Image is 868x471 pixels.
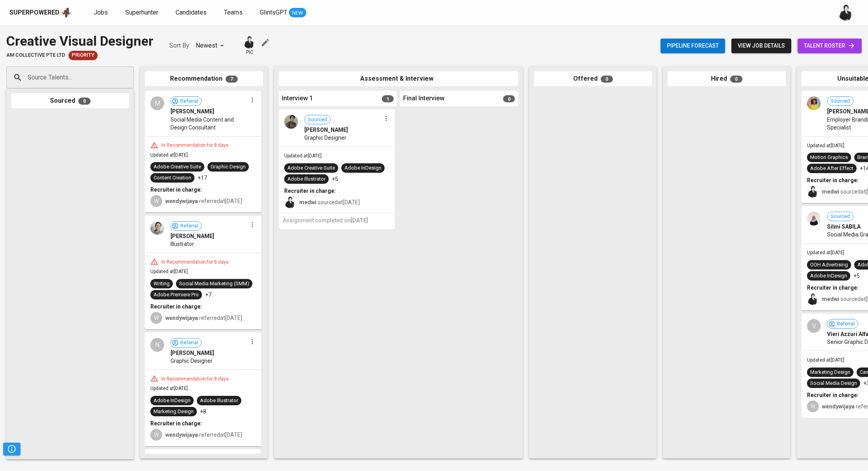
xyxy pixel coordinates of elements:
[807,96,821,110] img: 4c9ecd6dbc5a8c6ef351e9bc237ad46e.jpg
[158,376,232,382] div: In Recommendation for 8 days
[170,116,247,131] span: Social Media Content and Design Consultant
[125,8,160,18] a: Superhunter
[150,338,164,352] div: N
[351,217,368,223] span: [DATE]
[289,9,306,17] span: NEW
[853,272,860,280] p: +5
[807,284,859,291] b: Recruiter in charge:
[242,35,256,56] div: pic
[145,91,261,212] div: MReferral[PERSON_NAME]Social Media Content and Design ConsultantIn Recommendation for 8 daysUpdat...
[158,259,232,266] div: In Recommendation for 8 days
[299,199,316,205] b: medwi
[177,98,201,105] span: Referral
[304,134,346,142] span: Graphic Designer
[834,320,858,328] span: Referral
[226,76,238,83] span: 7
[807,357,844,363] span: Updated at [DATE]
[150,312,162,324] div: W
[807,186,819,198] img: medwi@glints.com
[283,216,391,225] h6: Assignment completed on
[145,71,263,87] div: Recommendation
[382,95,394,102] span: 1
[94,8,109,18] a: Jobs
[61,7,72,18] img: app logo
[177,339,201,347] span: Referral
[150,221,164,235] img: 2673070a68c6b4903123184c3249ec3b.png
[224,9,242,16] span: Teams
[179,280,249,288] div: Social Media Marketing (SMM)
[284,153,322,159] span: Updated at [DATE]
[150,152,188,158] span: Updated at [DATE]
[810,380,857,387] div: Social Media Design
[838,5,854,20] img: medwi@glints.com
[150,303,202,310] b: Recruiter in charge:
[78,98,91,105] span: 0
[150,429,162,441] div: W
[284,115,298,129] img: f95999455e16c2e3964b27557e20e5c5.jpg
[344,164,381,172] div: Adobe InDesign
[534,71,652,87] div: Offered
[11,93,129,109] div: Sourced
[503,95,515,102] span: 0
[260,8,306,18] a: GlintsGPT NEW
[68,51,98,60] div: New Job received from Demand Team
[305,116,330,124] span: Sourced
[130,77,131,78] button: Open
[827,213,853,220] span: Sourced
[145,216,261,329] div: Referral[PERSON_NAME]IllustratorIn Recommendation for 8 daysUpdated at[DATE]WritingSocial Media M...
[94,9,108,16] span: Jobs
[284,196,296,208] img: medwi@glints.com
[150,420,202,427] b: Recruiter in charge:
[3,443,20,455] button: Pipeline Triggers
[810,165,853,172] div: Adobe After Effect
[165,198,242,204] span: referred at [DATE]
[810,154,848,161] div: Motion Graphics
[150,195,162,207] div: W
[165,315,198,321] b: wendywijaya
[738,41,785,51] span: view job details
[6,31,154,51] div: Creative Visual Designer
[154,397,191,405] div: Adobe InDesign
[6,52,65,59] span: AM Collective Pte Ltd
[731,39,791,53] button: view job details
[661,39,725,53] button: Pipeline forecast
[807,177,859,183] b: Recruiter in charge:
[279,71,518,87] div: Assessment & Interview
[827,98,853,105] span: Sourced
[165,198,198,204] b: wendywijaya
[304,126,348,134] span: [PERSON_NAME]
[165,315,242,321] span: referred at [DATE]
[150,96,164,110] div: M
[9,8,59,17] div: Superpowered
[150,386,188,391] span: Updated at [DATE]
[332,175,338,183] p: +5
[154,174,191,182] div: Content Creation
[165,432,198,438] b: wendywijaya
[200,408,206,416] p: +8
[807,212,821,225] img: 568f3ca2efbf25c209b62b0fce892709.jpg
[798,39,862,53] a: talent roster
[205,291,211,299] p: +7
[150,187,202,193] b: Recruiter in charge:
[282,94,313,103] span: Interview 1
[154,280,170,288] div: Writing
[243,36,255,48] img: medwi@glints.com
[198,174,207,182] p: +17
[807,319,821,333] div: V
[804,41,855,51] span: talent roster
[170,240,194,248] span: Illustrator
[211,163,246,171] div: Graphic Design
[125,9,158,16] span: Superhunter
[224,8,244,18] a: Teams
[196,41,217,50] p: Newest
[150,269,188,274] span: Updated at [DATE]
[170,107,214,115] span: [PERSON_NAME]
[176,8,208,18] a: Candidates
[287,164,335,172] div: Adobe Creative Suite
[177,222,201,230] span: Referral
[170,357,213,365] span: Graphic Designer
[284,188,336,194] b: Recruiter in charge:
[822,403,855,410] b: wendywijaya
[807,401,819,412] div: W
[810,261,848,269] div: OOH Advertising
